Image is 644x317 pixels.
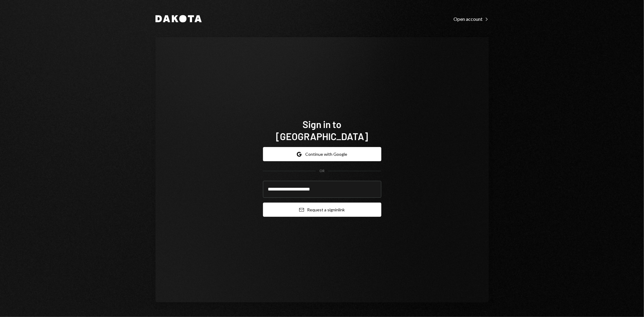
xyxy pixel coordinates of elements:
button: Request a signinlink [263,203,381,217]
div: OR [319,168,325,174]
div: Open account [454,16,489,22]
a: Open account [454,15,489,22]
button: Continue with Google [263,147,381,161]
h1: Sign in to [GEOGRAPHIC_DATA] [263,118,381,142]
